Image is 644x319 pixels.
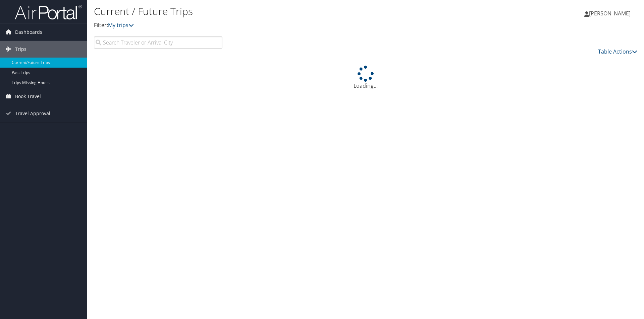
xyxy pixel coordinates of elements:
div: Loading... [94,66,637,90]
p: Filter: [94,21,456,30]
a: [PERSON_NAME] [584,3,637,23]
a: My trips [108,21,134,29]
span: [PERSON_NAME] [589,10,631,17]
a: Table Actions [598,48,637,55]
span: Book Travel [15,88,41,105]
span: Travel Approval [15,105,50,122]
h1: Current / Future Trips [94,4,456,18]
span: Trips [15,41,26,58]
span: Dashboards [15,24,42,41]
input: Search Traveler or Arrival City [94,36,222,49]
img: airportal-logo.png [15,4,82,20]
